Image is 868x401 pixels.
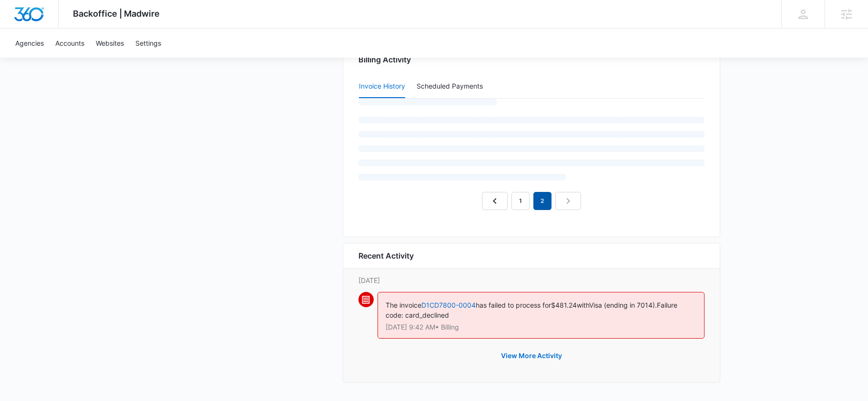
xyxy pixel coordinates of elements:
span: The invoice [386,301,421,309]
a: Agencies [10,29,50,58]
a: Settings [130,29,167,58]
a: Page 1 [511,192,530,210]
a: Previous Page [482,192,508,210]
p: [DATE] [358,275,705,285]
button: View More Activity [491,344,572,367]
div: Scheduled Payments [417,83,487,90]
span: Backoffice | Madwire [73,9,160,19]
button: Invoice History [359,75,405,98]
a: D1CD7800-0004 [421,301,476,309]
p: [DATE] 9:42 AM • Billing [386,324,696,331]
span: $481.24 [551,301,577,309]
nav: Pagination [482,192,581,210]
h6: Recent Activity [358,250,414,261]
a: Websites [90,29,130,58]
em: 2 [533,192,551,210]
a: Accounts [50,29,90,58]
h3: Billing Activity [358,54,705,65]
span: with [577,301,589,309]
span: Visa (ending in 7014). [589,301,657,309]
span: has failed to process for [476,301,551,309]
